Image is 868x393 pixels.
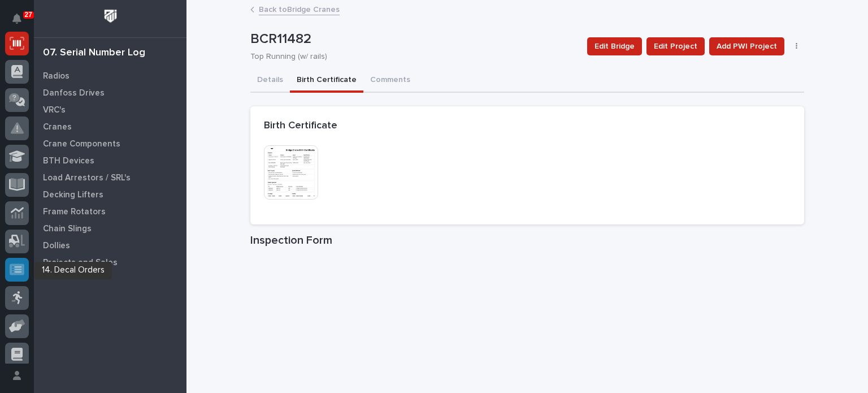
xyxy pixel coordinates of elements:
span: Edit Project [654,40,697,53]
p: Cranes [43,122,72,132]
p: VRC's [43,105,66,115]
a: Frame Rotators [34,203,186,220]
button: Edit Bridge [587,37,642,55]
button: Notifications [5,7,29,31]
a: Chain Slings [34,220,186,237]
a: Projects and Sales [34,254,186,271]
a: Crane Components [34,135,186,152]
a: Radios [34,67,186,84]
div: 07. Serial Number Log [43,47,145,59]
p: Projects and Sales [43,258,118,268]
button: Add PWI Project [709,37,784,55]
a: Load Arrestors / SRL's [34,169,186,186]
p: Crane Components [43,139,120,149]
a: Dollies [34,237,186,254]
div: Notifications27 [14,14,29,32]
p: Top Running (w/ rails) [250,52,574,62]
p: 27 [25,11,32,19]
a: Danfoss Drives [34,84,186,101]
button: Birth Certificate [290,69,363,93]
button: Edit Project [646,37,705,55]
span: Add PWI Project [717,40,777,53]
p: BTH Devices [43,156,94,166]
img: Workspace Logo [100,6,121,27]
a: BTH Devices [34,152,186,169]
a: Decking Lifters [34,186,186,203]
a: VRC's [34,101,186,118]
p: Decking Lifters [43,190,103,200]
p: Chain Slings [43,224,92,234]
h1: Inspection Form [250,234,804,247]
p: Load Arrestors / SRL's [43,173,131,183]
p: BCR11482 [250,31,578,47]
p: Radios [43,71,70,81]
button: Details [250,69,290,93]
p: Dollies [43,241,70,251]
a: Cranes [34,118,186,135]
a: Back toBridge Cranes [259,2,340,15]
h2: Birth Certificate [264,120,337,132]
span: Edit Bridge [594,40,635,53]
button: Comments [363,69,417,93]
p: Frame Rotators [43,207,106,217]
p: Danfoss Drives [43,88,105,98]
